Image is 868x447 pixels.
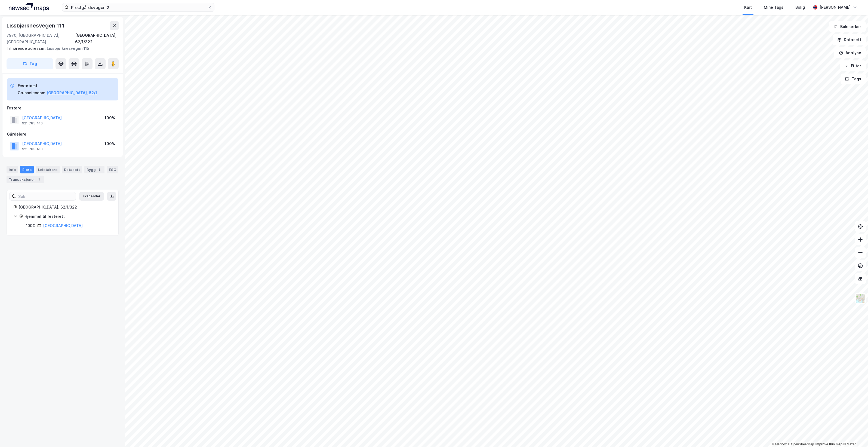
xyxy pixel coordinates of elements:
div: 1 [36,177,42,182]
div: Mine Tags [764,4,783,11]
img: Z [855,293,866,304]
a: Improve this map [815,442,842,446]
div: Leietakere [36,166,60,173]
div: [GEOGRAPHIC_DATA], 62/1/322 [19,204,112,210]
button: Tags [841,74,866,84]
button: Bokmerker [829,21,866,32]
div: 100% [104,115,115,121]
span: Tilhørende adresser: [7,46,47,51]
div: Info [7,166,18,173]
div: [GEOGRAPHIC_DATA], 62/1/322 [75,32,119,45]
a: [GEOGRAPHIC_DATA] [43,223,83,228]
div: 100% [104,140,115,147]
div: Datasett [62,166,82,173]
div: Hjemmel til festerett [24,213,112,220]
button: Ekspander [79,192,104,201]
div: Bolig [795,4,805,11]
div: Kart [744,4,752,11]
button: Tag [7,58,53,69]
div: 7970, [GEOGRAPHIC_DATA], [GEOGRAPHIC_DATA] [7,32,75,45]
div: Grunneiendom [18,90,45,96]
div: ESG [107,166,118,173]
div: Festetomt [18,82,97,89]
button: Filter [840,60,866,71]
button: Analyse [834,47,866,58]
input: Søk [16,192,76,200]
div: Eiere [20,166,34,173]
iframe: Chat Widget [841,421,868,447]
div: Gårdeiere [7,131,118,137]
div: Festere [7,105,118,111]
img: logo.a4113a55bc3d86da70a041830d287a7e.svg [9,3,49,11]
div: 3 [97,167,102,172]
div: Lissbjørknesvegen 111 [7,21,66,30]
div: 100% [26,222,36,229]
div: Lissbjørknesvegen 115 [7,45,114,52]
button: [GEOGRAPHIC_DATA], 62/1 [47,90,97,96]
button: Datasett [833,34,866,45]
div: Bygg [84,166,104,173]
a: Mapbox [772,442,787,446]
div: 921 785 410 [22,121,43,125]
div: Transaksjoner [7,176,44,183]
a: OpenStreetMap [788,442,814,446]
input: Søk på adresse, matrikkel, gårdeiere, leietakere eller personer [69,3,208,11]
div: 921 785 410 [22,147,43,151]
div: [PERSON_NAME] [820,4,851,11]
